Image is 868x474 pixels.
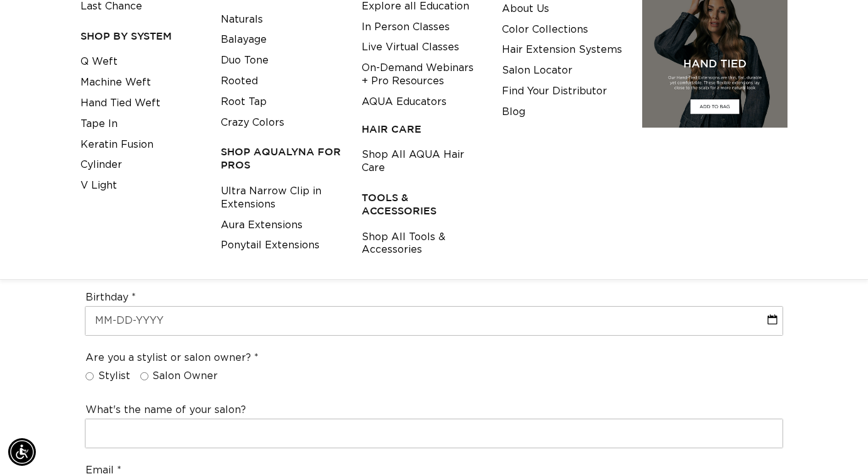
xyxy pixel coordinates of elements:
input: MM-DD-YYYY [86,307,782,335]
h3: Shop AquaLyna for Pros [221,145,342,172]
a: Keratin Fusion [81,135,153,155]
a: Live Virtual Classes [362,37,459,58]
a: On-Demand Webinars + Pro Resources [362,58,482,92]
a: Balayage [221,30,267,50]
a: Shop All Tools & Accessories [362,227,482,261]
span: Salon Owner [152,370,218,383]
div: Accessibility Menu [8,438,36,466]
a: Hand Tied Weft [81,93,160,114]
a: Salon Locator [502,60,572,81]
a: Root Tap [221,92,267,113]
a: V Light [81,175,117,196]
a: Machine Weft [81,72,151,93]
a: Cylinder [81,155,122,175]
h3: SHOP BY SYSTEM [81,30,201,43]
a: AQUA Educators [362,92,447,113]
label: Birthday [86,291,136,304]
a: Aura Extensions [221,215,303,236]
a: Crazy Colors [221,113,284,133]
a: In Person Classes [362,17,450,38]
a: Ponytail Extensions [221,235,320,256]
a: Tape In [81,114,118,135]
a: Color Collections [502,19,588,40]
a: Duo Tone [221,50,269,71]
a: Hair Extension Systems [502,40,622,60]
a: Rooted [221,71,258,92]
a: Blog [502,102,525,123]
legend: Are you a stylist or salon owner? [86,351,259,365]
a: Ultra Narrow Clip in Extensions [221,181,342,215]
h3: HAIR CARE [362,123,482,136]
h3: TOOLS & ACCESSORIES [362,191,482,218]
a: Find Your Distributor [502,81,607,102]
a: Naturals [221,9,263,30]
label: What's the name of your salon? [86,404,246,417]
iframe: Chat Widget [698,338,868,474]
a: Shop All AQUA Hair Care [362,145,482,179]
span: Stylist [98,370,130,383]
a: Q Weft [81,52,118,72]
